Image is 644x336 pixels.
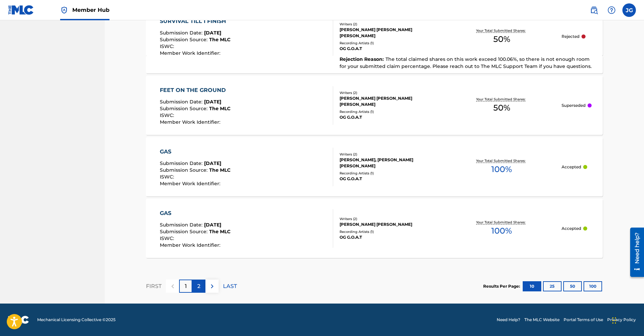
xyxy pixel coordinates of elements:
div: Recording Artists ( 1 ) [340,109,442,114]
a: GASSubmission Date:[DATE]Submission Source:The MLCISWC:Member Work Identifier:Writers (2)[PERSON_... [146,199,603,258]
span: [DATE] [204,99,221,105]
img: help [608,6,616,14]
a: Privacy Policy [607,317,636,323]
span: Submission Date : [160,222,204,228]
span: Member Work Identifier : [160,119,222,125]
a: Public Search [587,3,601,17]
span: ISWC : [160,43,176,49]
div: User Menu [622,3,636,17]
span: Member Hub [72,6,109,14]
span: Submission Date : [160,99,204,105]
div: OG G.O.A.T [340,46,442,52]
span: ISWC : [160,174,176,180]
p: Accepted [562,164,581,170]
span: Submission Source : [160,105,209,112]
img: logo [8,316,29,324]
p: Results Per Page: [483,283,522,289]
a: GASSubmission Date:[DATE]Submission Source:The MLCISWC:Member Work Identifier:Writers (2)[PERSON_... [146,137,603,196]
span: Member Work Identifier : [160,181,222,187]
span: 100 % [491,163,512,175]
a: The MLC Website [524,317,560,323]
img: search [590,6,598,14]
span: The total claimed shares on this work exceed 100.06%, so there is not enough room for your submit... [340,56,592,69]
span: [DATE] [204,160,221,166]
p: 2 [197,282,200,290]
span: Submission Source : [160,167,209,173]
p: Accepted [562,225,581,232]
span: 50 % [493,33,510,45]
span: Mechanical Licensing Collective © 2025 [37,317,116,323]
div: Recording Artists ( 1 ) [340,171,442,176]
a: Need Help? [497,317,520,323]
iframe: Chat Widget [610,304,644,336]
span: 100 % [491,225,512,237]
p: Superseded [562,102,586,109]
span: Submission Source : [160,37,209,43]
div: FEET ON THE GROUND [160,86,230,94]
span: The MLC [209,105,230,112]
div: SURVIVAL TILL I FINISH [160,17,230,25]
p: LAST [223,282,237,290]
span: Submission Date : [160,30,204,36]
div: [PERSON_NAME], [PERSON_NAME] [PERSON_NAME] [340,157,442,169]
div: Writers ( 2 ) [340,152,442,157]
p: Your Total Submitted Shares: [476,97,527,102]
p: Your Total Submitted Shares: [476,158,527,163]
span: ISWC : [160,235,176,241]
div: Writers ( 2 ) [340,216,442,221]
div: OG G.O.A.T [340,114,442,120]
p: 1 [185,282,187,290]
div: [PERSON_NAME] [PERSON_NAME] [340,221,442,227]
span: Member Work Identifier : [160,242,222,248]
div: Recording Artists ( 1 ) [340,229,442,234]
iframe: Resource Center [625,225,644,280]
span: Submission Source : [160,229,209,235]
span: 50 % [493,102,510,114]
p: Your Total Submitted Shares: [476,28,527,33]
img: Top Rightsholder [60,6,68,14]
img: right [208,282,216,290]
div: Writers ( 2 ) [340,90,442,95]
span: [DATE] [204,222,221,228]
span: The MLC [209,37,230,43]
div: [PERSON_NAME] [PERSON_NAME] [PERSON_NAME] [340,95,442,107]
a: FEET ON THE GROUNDSubmission Date:[DATE]Submission Source:The MLCISWC:Member Work Identifier:Writ... [146,76,603,135]
div: GAS [160,148,230,156]
a: SURVIVAL TILL I FINISHSubmission Date:[DATE]Submission Source:The MLCISWC:Member Work Identifier:... [146,14,603,73]
button: 25 [543,281,562,291]
span: ISWC : [160,112,176,118]
div: Recording Artists ( 1 ) [340,41,442,46]
span: [DATE] [204,30,221,36]
span: The MLC [209,167,230,173]
div: Writers ( 2 ) [340,22,442,27]
p: FIRST [146,282,162,290]
div: Help [605,3,618,17]
span: The MLC [209,229,230,235]
p: Your Total Submitted Shares: [476,220,527,225]
div: GAS [160,209,230,217]
img: MLC Logo [8,5,34,15]
div: OG G.O.A.T [340,234,442,240]
p: Rejected [562,33,579,40]
a: Portal Terms of Use [564,317,603,323]
button: 50 [563,281,582,291]
div: OG G.O.A.T [340,176,442,182]
button: 100 [584,281,602,291]
div: [PERSON_NAME] [PERSON_NAME] [PERSON_NAME] [340,27,442,39]
button: 10 [523,281,541,291]
span: Member Work Identifier : [160,50,222,56]
span: Submission Date : [160,160,204,166]
span: Rejection Reason : [340,56,386,62]
div: Drag [612,310,616,331]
